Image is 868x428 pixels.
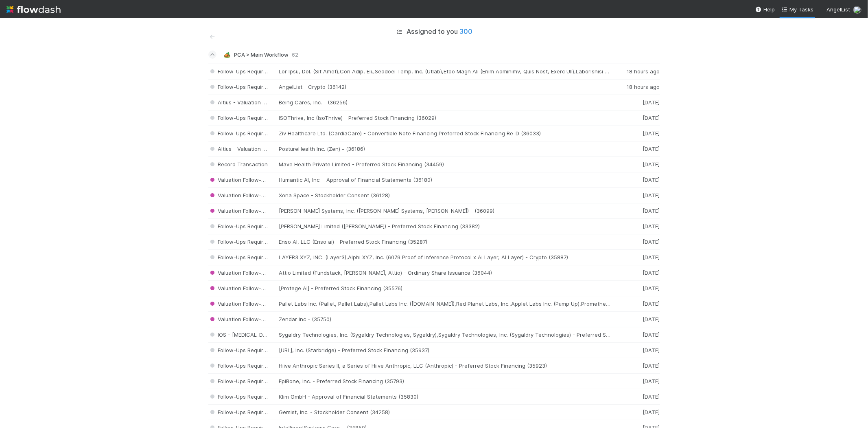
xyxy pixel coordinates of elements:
span: Altius - Valuation Update [208,99,282,106]
div: [DATE] [611,331,660,338]
div: [DATE] [611,223,660,230]
span: Valuation Follow-Ups Required [208,176,295,183]
div: [Protege AI] - Preferred Stock Financing (35576) [279,285,611,292]
div: Gemist, Inc. - Stockholder Consent (34258) [279,409,611,416]
span: 62 [292,51,299,58]
span: Valuation Follow-Ups Required [208,300,295,307]
span: Follow-Ups Required [208,115,270,121]
span: Valuation Follow-Ups Required [208,192,295,199]
span: Follow-Ups Required [208,254,270,260]
div: Pallet Labs Inc. (Pallet, Pallet Labs),Pallet Labs Inc. ([DOMAIN_NAME]),Red Planet Labs, Inc.,App... [279,300,611,307]
div: [URL], Inc. (Starbridge) - Preferred Stock Financing (35937) [279,347,611,354]
span: Valuation Follow-Ups Required [208,269,295,276]
div: EpiBone, Inc. - Preferred Stock Financing (35793) [279,378,611,385]
span: Follow-Ups Required [208,409,270,415]
h5: Assigned to you [407,28,473,36]
div: [DATE] [611,207,660,214]
div: [DATE] [611,378,660,385]
span: My Tasks [781,6,813,13]
span: PCA > Main Workflow [234,51,289,58]
span: Follow-Ups Required [208,238,270,245]
span: Follow-Ups Required [208,347,270,353]
span: 🏕️ [223,52,230,58]
div: ISOThrive, Inc (IsoThrive) - Preferred Stock Financing (36029) [279,115,611,121]
span: Valuation Follow-Ups Required [208,207,295,214]
span: Follow-Ups Required [208,223,270,229]
div: Ziv Healthcare Ltd. (CardiaCare) - Convertible Note Financing Preferred Stock Financing Re-D (36033) [279,130,611,137]
div: Enso AI, LLC (Enso ai) - Preferred Stock Financing (35287) [279,238,611,245]
span: Record Transaction [208,161,268,168]
div: [DATE] [611,192,660,199]
div: [DATE] [611,393,660,400]
div: [DATE] [611,285,660,292]
div: [DATE] [611,161,660,168]
div: LAYER3 XYZ, INC. (Layer3),Alphi XYZ, Inc. (6079 Proof of Inference Protocol x Ai Layer, AI Layer)... [279,254,611,261]
div: [DATE] [611,176,660,183]
span: Valuation Follow-Ups Required [208,316,295,322]
div: [DATE] [611,238,660,245]
span: AngelList [826,6,850,13]
span: Follow-Ups Required [208,130,270,137]
div: 18 hours ago [611,84,660,90]
span: Follow-Ups Required [208,68,270,75]
div: [DATE] [611,115,660,121]
div: [DATE] [611,130,660,137]
div: [DATE] [611,362,660,369]
div: Sygaldry Technologies, Inc. (Sygaldry Technologies, Sygaldry),Sygaldry Technologies, Inc. (Sygald... [279,331,611,338]
div: [PERSON_NAME] Systems, Inc. ([PERSON_NAME] Systems, [PERSON_NAME]) - (36099) [279,207,611,214]
a: My Tasks [781,5,813,13]
div: [DATE] [611,409,660,416]
img: avatar_5106bb14-94e9-4897-80de-6ae81081f36d.png [853,6,861,14]
div: Attio Limited (Fundstack, [PERSON_NAME], Attio) - Ordinary Share Issuance (36044) [279,269,611,276]
div: Humantic AI, Inc. - Approval of Financial Statements (36180) [279,176,611,183]
div: Mave Health Private Limited - Preferred Stock Financing (34459) [279,161,611,168]
div: PostureHealth Inc. (Zen) - (36186) [279,146,611,152]
div: [DATE] [611,269,660,276]
span: Altius - Valuation Update [208,146,282,152]
span: Follow-Ups Required [208,378,270,384]
div: [DATE] [611,146,660,152]
div: Hiive Anthropic Series II, a Series of Hiive Anthropic, LLC (Anthropic) - Preferred Stock Financi... [279,362,611,369]
img: logo-inverted-e16ddd16eac7371096b0.svg [7,2,61,16]
span: Valuation Follow-Ups Required [208,285,295,291]
div: Zendar Inc - (35750) [279,316,611,323]
div: 18 hours ago [611,68,660,75]
div: Being Cares, Inc. - (36256) [279,99,611,106]
div: AngelList - Crypto (36142) [279,84,611,90]
div: Lor Ipsu, Dol. (Sit Amet),Con Adip, Eli.,Seddoei Temp, Inc. (Utlab),Etdo Magn Ali (Enim Adminimv,... [279,68,611,75]
span: Follow-Ups Required [208,362,270,369]
span: 300 [460,27,473,35]
div: Xona Space - Stockholder Consent (36128) [279,192,611,199]
span: Follow-Ups Required [208,84,270,90]
div: [DATE] [611,99,660,106]
span: IOS - [MEDICAL_DATA] [208,331,275,338]
div: Help [755,5,775,13]
span: Follow-Ups Required [208,393,270,400]
div: [DATE] [611,316,660,323]
div: Klim GmbH - Approval of Financial Statements (35830) [279,393,611,400]
div: [PERSON_NAME] Limited ([PERSON_NAME]) - Preferred Stock Financing (33382) [279,223,611,230]
div: [DATE] [611,347,660,354]
div: [DATE] [611,254,660,261]
div: [DATE] [611,300,660,307]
